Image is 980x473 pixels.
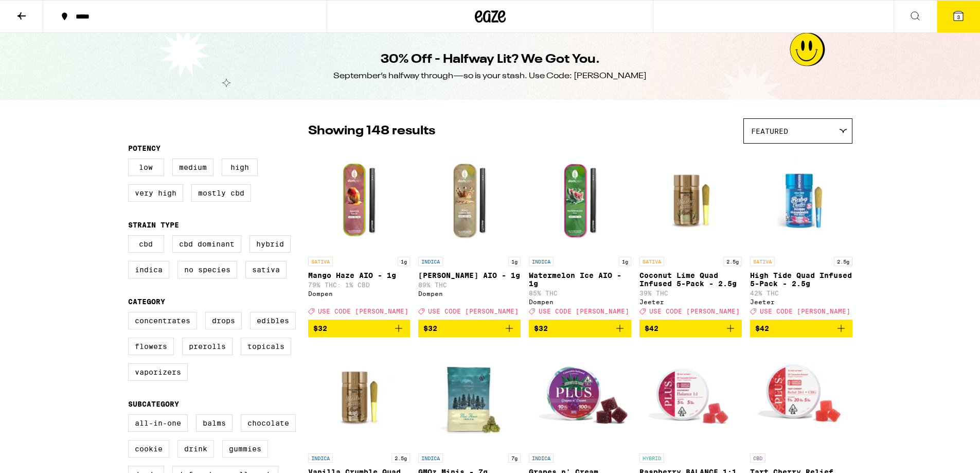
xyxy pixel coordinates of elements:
[308,320,411,337] button: Add to bag
[508,257,521,266] p: 1g
[750,345,852,448] img: PLUS - Tart Cherry Relief 20:5:1 Gummies
[250,312,296,329] label: Edibles
[418,320,521,337] button: Add to bag
[639,149,742,320] a: Open page for Coconut Lime Quad Infused 5-Pack - 2.5g from Jeeter
[418,453,443,463] p: INDICA
[128,338,174,355] label: Flowers
[182,338,233,355] label: Prerolls
[750,299,852,305] div: Jeeter
[639,453,664,463] p: HYBRID
[308,345,411,448] img: Jeeter - Vanilla Crumble Quad Infused 5-Pack - 2.5g
[529,271,631,288] p: Watermelon Ice AIO - 1g
[529,320,631,337] button: Add to bag
[639,290,742,296] p: 39% THC
[418,282,521,288] p: 89% THC
[128,297,165,306] legend: Category
[751,127,788,135] span: Featured
[529,290,631,296] p: 85% THC
[205,312,242,329] label: Drops
[177,440,214,458] label: Drink
[957,14,960,20] span: 3
[128,440,169,458] label: Cookie
[639,299,742,305] div: Jeeter
[128,159,164,176] label: Low
[423,324,437,332] span: $32
[755,324,769,332] span: $42
[241,414,296,432] label: Chocolate
[619,257,631,266] p: 1g
[128,400,179,408] legend: Subcategory
[639,149,742,252] img: Jeeter - Coconut Lime Quad Infused 5-Pack - 2.5g
[241,338,291,355] label: Topicals
[649,308,740,314] span: USE CODE [PERSON_NAME]
[128,221,179,229] legend: Strain Type
[534,324,548,332] span: $32
[391,453,410,463] p: 2.5g
[645,324,658,332] span: $42
[529,149,631,252] img: Dompen - Watermelon Ice AIO - 1g
[172,159,213,176] label: Medium
[318,308,408,314] span: USE CODE [PERSON_NAME]
[418,149,521,252] img: Dompen - King Louis XIII AIO - 1g
[529,299,631,305] div: Dompen
[750,149,852,320] a: Open page for High Tide Quad Infused 5-Pack - 2.5g from Jeeter
[128,312,197,329] label: Concentrates
[639,271,742,288] p: Coconut Lime Quad Infused 5-Pack - 2.5g
[508,453,521,463] p: 7g
[750,149,852,252] img: Jeeter - High Tide Quad Infused 5-Pack - 2.5g
[333,71,647,82] div: September’s halfway through—so is your stash. Use Code: [PERSON_NAME]
[418,149,521,320] a: Open page for King Louis XIII AIO - 1g from Dompen
[418,290,521,297] div: Dompen
[308,271,411,279] p: Mango Haze AIO - 1g
[639,345,742,448] img: PLUS - Raspberry BALANCE 1:1 Gummies
[750,453,765,463] p: CBD
[128,414,188,432] label: All-In-One
[750,320,852,337] button: Add to bag
[128,235,164,253] label: CBD
[760,308,850,314] span: USE CODE [PERSON_NAME]
[245,261,287,278] label: Sativa
[639,320,742,337] button: Add to bag
[539,308,629,314] span: USE CODE [PERSON_NAME]
[196,414,233,432] label: Balms
[128,363,188,381] label: Vaporizers
[529,453,554,463] p: INDICA
[723,257,742,266] p: 2.5g
[308,149,411,252] img: Dompen - Mango Haze AIO - 1g
[250,235,291,253] label: Hybrid
[937,1,980,32] button: 3
[128,144,161,152] legend: Potency
[639,257,664,266] p: SATIVA
[428,308,519,314] span: USE CODE [PERSON_NAME]
[381,51,600,68] h1: 30% Off - Halfway Lit? We Got You.
[177,261,237,278] label: No Species
[529,257,554,266] p: INDICA
[418,257,443,266] p: INDICA
[128,184,183,202] label: Very High
[172,235,241,253] label: CBD Dominant
[308,453,333,463] p: INDICA
[222,159,258,176] label: High
[308,149,411,320] a: Open page for Mango Haze AIO - 1g from Dompen
[308,290,411,297] div: Dompen
[834,257,852,266] p: 2.5g
[222,440,268,458] label: Gummies
[529,149,631,320] a: Open page for Watermelon Ice AIO - 1g from Dompen
[750,290,852,296] p: 42% THC
[191,184,251,202] label: Mostly CBD
[418,271,521,279] p: [PERSON_NAME] AIO - 1g
[398,257,410,266] p: 1g
[750,271,852,288] p: High Tide Quad Infused 5-Pack - 2.5g
[418,345,521,448] img: Humboldt Farms - GMOz Minis - 7g
[313,324,327,332] span: $32
[750,257,775,266] p: SATIVA
[308,282,411,288] p: 79% THC: 1% CBD
[308,122,435,140] p: Showing 148 results
[529,345,631,448] img: PLUS - Grapes n' Cream Solventless Gummies
[308,257,333,266] p: SATIVA
[128,261,169,278] label: Indica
